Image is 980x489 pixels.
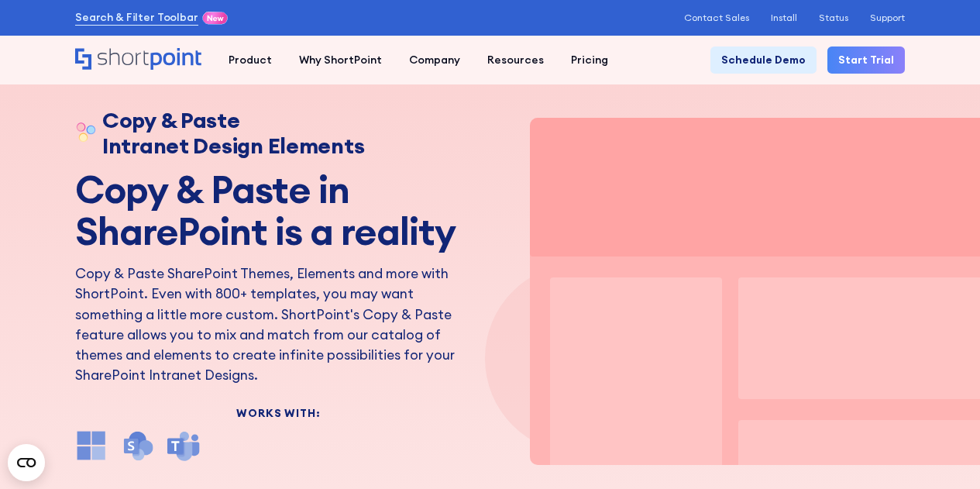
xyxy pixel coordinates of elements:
[827,46,905,74] a: Start Trial
[903,415,980,489] iframe: Chat Widget
[771,12,797,23] a: Install
[122,429,154,462] img: SharePoint icon
[710,46,817,74] a: Schedule Demo
[299,52,382,68] div: Why ShortPoint
[473,46,557,74] a: Resources
[285,46,395,74] a: Why ShortPoint
[75,169,482,253] h2: Copy & Paste in SharePoint is a reality
[75,9,198,26] a: Search & Filter Toolbar
[8,444,45,481] button: Open CMP widget
[487,52,544,68] div: Resources
[571,52,608,68] div: Pricing
[409,52,460,68] div: Company
[167,429,200,462] img: microsoft teams icon
[870,12,905,23] a: Support
[102,108,364,158] h1: Copy & Paste Intranet Design Elements
[395,46,473,74] a: Company
[557,46,621,74] a: Pricing
[819,12,848,23] a: Status
[75,408,482,418] div: Works With:
[229,52,272,68] div: Product
[75,429,108,462] img: microsoft office icon
[684,12,749,23] a: Contact Sales
[75,48,201,71] a: Home
[75,263,482,386] p: Copy & Paste SharePoint Themes, Elements and more with ShortPoint. Even with 800+ templates, you ...
[215,46,285,74] a: Product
